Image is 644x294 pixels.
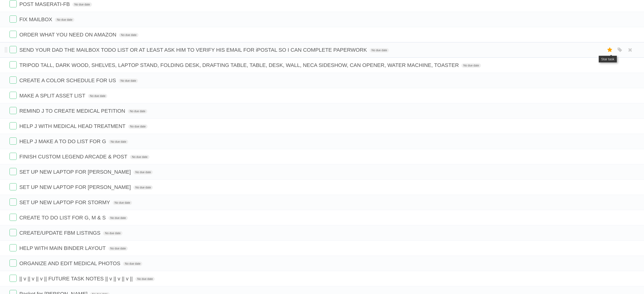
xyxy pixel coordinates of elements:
[128,109,147,113] span: No due date
[10,137,17,145] label: Done
[10,122,17,129] label: Done
[19,184,132,190] span: SET UP NEW LAPTOP FOR [PERSON_NAME]
[10,76,17,84] label: Done
[19,77,117,83] span: CREATE A COLOR SCHEDULE FOR US
[605,46,614,54] label: Star task
[88,94,107,98] span: No due date
[10,229,17,236] label: Done
[19,16,53,22] span: FIX MAILBOX
[19,93,87,99] span: MAKE A SPLIT ASSET LIST
[135,277,155,281] span: No due date
[10,153,17,160] label: Done
[19,154,128,160] span: FINISH CUSTOM LEGEND ARCADE & POST
[72,2,92,7] span: No due date
[108,246,128,251] span: No due date
[19,1,71,7] span: POST MASERATI-FB
[19,199,111,205] span: SET UP NEW LAPTOP FOR STORMY
[19,62,460,68] span: TRIPOD TALL, DARK WOOD, SHELVES, LAPTOP STAND, FOLDING DESK, DRAFTING TABLE, TABLE, DESK, WALL, N...
[10,92,17,99] label: Done
[19,123,127,129] span: HELP J WITH MEDICAL HEAD TREATMENT
[119,79,138,83] span: No due date
[19,138,107,144] span: HELP J MAKE A TO DO LIST FOR G
[19,47,368,53] span: SEND YOUR DAD THE MAILBOX TODO LIST OR AT LEAST ASK HIM TO VERIFY HIS EMAIL FOR iPOSTAL SO I CAN ...
[55,18,74,22] span: No due date
[19,276,134,282] span: || v || v || v || FUTURE TASK NOTES || v || v || v ||
[133,185,153,190] span: No due date
[10,275,17,282] label: Done
[108,216,128,220] span: No due date
[119,33,138,37] span: No due date
[123,262,142,266] span: No due date
[10,259,17,267] label: Done
[130,155,149,159] span: No due date
[19,230,102,236] span: CREATE/UPDATE FBM LISTINGS
[19,32,118,38] span: ORDER WHAT YOU NEED ON AMAZON
[10,15,17,23] label: Done
[19,245,107,251] span: HELP WITH MAIN BINDER LAYOUT
[128,124,148,129] span: No due date
[109,140,128,144] span: No due date
[19,215,107,221] span: CREATE TO DO LIST FOR G, M & S
[10,0,17,7] label: Done
[10,46,17,53] label: Done
[10,61,17,68] label: Done
[10,244,17,251] label: Done
[10,214,17,221] label: Done
[133,170,153,174] span: No due date
[370,48,389,52] span: No due date
[10,107,17,114] label: Done
[103,231,122,235] span: No due date
[461,63,481,68] span: No due date
[10,198,17,206] label: Done
[19,260,122,266] span: ORGANIZE AND EDIT MEDICAL PHOTOS
[19,169,132,175] span: SET UP NEW LAPTOP FOR [PERSON_NAME]
[113,201,132,205] span: No due date
[10,168,17,175] label: Done
[19,108,126,114] span: REMIND J TO CREATE MEDICAL PETITION
[10,31,17,38] label: Done
[10,183,17,190] label: Done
